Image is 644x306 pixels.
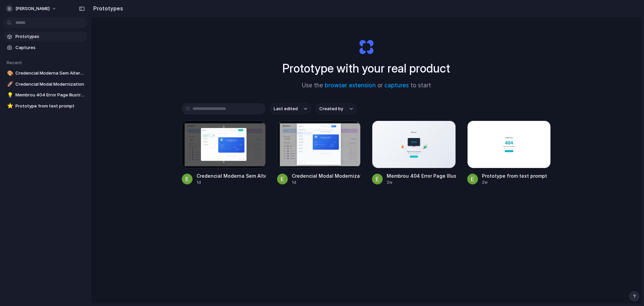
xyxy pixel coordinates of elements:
[91,4,123,12] h2: Prototypes
[3,3,60,14] button: [PERSON_NAME]
[467,121,551,185] a: Prototype from text promptPrototype from text prompt2w
[325,82,376,89] a: browser extension
[7,80,12,88] div: 🚀
[270,103,311,115] button: Last edited
[3,68,87,78] a: 🎨Credencial Moderna Sem Alterar Card
[6,92,13,98] button: 💡
[3,90,87,100] a: 💡Membrou 404 Error Page Illustration
[15,70,85,77] span: Credencial Moderna Sem Alterar Card
[197,172,266,179] div: Credencial Moderna Sem Alterar Card
[7,102,12,110] div: ⭐
[15,5,50,12] span: [PERSON_NAME]
[282,59,450,77] h1: Prototype with your real product
[15,81,85,88] span: Credencial Modal Modernization
[197,179,266,185] div: 1d
[6,70,13,77] button: 🎨
[15,103,85,110] span: Prototype from text prompt
[15,92,85,98] span: Membrou 404 Error Page Illustration
[292,179,361,185] div: 1d
[7,60,22,65] span: Recent
[3,79,87,89] a: 🚀Credencial Modal Modernization
[319,105,343,112] span: Created by
[372,121,456,185] a: Membrou 404 Error Page IllustrationMembrou 404 Error Page Illustration2w
[7,91,12,99] div: 💡
[292,172,361,179] div: Credencial Modal Modernization
[3,43,87,53] a: Captures
[387,172,456,179] div: Membrou 404 Error Page Illustration
[482,172,547,179] div: Prototype from text prompt
[482,179,547,185] div: 2w
[15,33,85,40] span: Prototypes
[315,103,357,115] button: Created by
[6,103,13,110] button: ⭐
[3,101,87,111] a: ⭐Prototype from text prompt
[7,70,12,77] div: 🎨
[3,32,87,42] a: Prototypes
[302,81,431,90] span: Use the or to start
[277,121,361,185] a: Credencial Modal ModernizationCredencial Modal Modernization1d
[384,82,409,89] a: captures
[182,121,266,185] a: Credencial Moderna Sem Alterar CardCredencial Moderna Sem Alterar Card1d
[6,81,13,88] button: 🚀
[274,105,298,112] span: Last edited
[387,179,456,185] div: 2w
[15,44,85,51] span: Captures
